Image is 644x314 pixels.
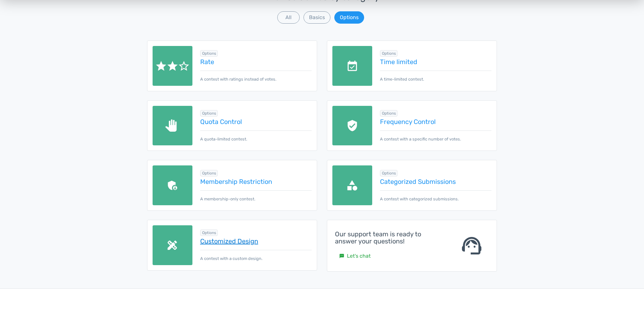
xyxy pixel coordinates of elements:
img: members-only.png.webp [153,165,192,205]
span: Browse all in Options [380,110,398,117]
a: Membership Restriction [200,178,312,185]
p: A contest with a custom design. [200,250,312,262]
button: All [277,11,300,24]
img: date-limited.png.webp [332,46,372,86]
span: support_agent [460,234,483,257]
span: Browse all in Options [380,50,398,57]
p: A contest with a specific number of votes. [380,130,491,142]
a: Quota Control [200,118,312,125]
button: Options [334,11,364,24]
p: A contest with categorized submissions. [380,190,491,202]
img: categories.png.webp [332,165,372,205]
button: Basics [304,11,330,24]
p: A quota-limited contest. [200,130,312,142]
a: Categorized Submissions [380,178,491,185]
a: Rate [200,58,312,65]
img: rate.png.webp [153,46,192,86]
small: sms [339,253,344,259]
span: Browse all in Options [200,230,218,236]
img: quota-limited.png.webp [153,106,192,146]
span: Browse all in Options [380,170,398,176]
a: smsLet's chat [335,250,375,262]
p: A membership-only contest. [200,190,312,202]
p: A time-limited contest. [380,71,491,82]
img: recaptcha.png.webp [332,106,372,146]
a: Customized Design [200,238,312,245]
img: custom-design.png.webp [153,225,192,265]
h4: Our support team is ready to answer your questions! [335,230,444,245]
span: Browse all in Options [200,170,218,176]
span: Browse all in Options [200,110,218,117]
a: Time limited [380,58,491,65]
a: Frequency Control [380,118,491,125]
span: Browse all in Options [200,50,218,57]
p: A contest with ratings instead of votes. [200,71,312,82]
